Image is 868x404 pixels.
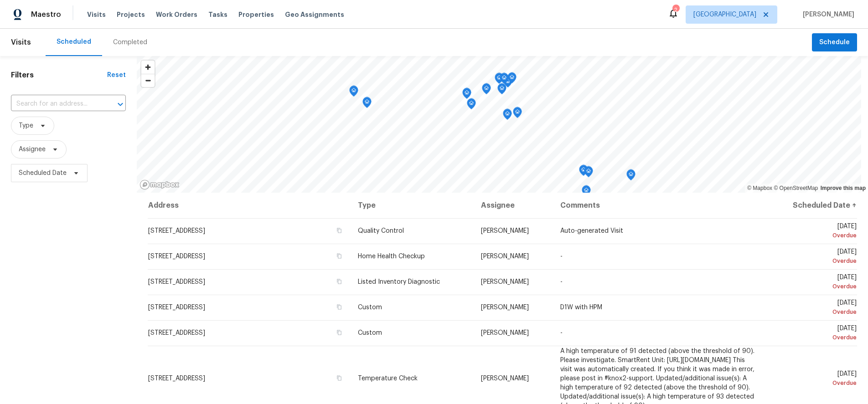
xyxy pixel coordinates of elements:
button: Zoom out [141,74,155,87]
span: Auto-generated Visit [560,228,623,234]
span: [STREET_ADDRESS] [148,253,205,260]
div: Reset [107,71,126,80]
span: Zoom out [141,74,155,87]
div: Map marker [582,185,591,199]
a: Mapbox homepage [139,179,180,190]
div: Map marker [495,73,504,87]
span: Work Orders [156,10,197,19]
span: Type [19,121,33,130]
a: Mapbox [747,185,772,191]
button: Open [114,98,127,111]
a: OpenStreetMap [774,185,818,191]
span: [STREET_ADDRESS] [148,375,205,382]
div: Overdue [773,282,857,291]
span: Home Health Checkup [358,253,425,260]
span: Visits [87,10,106,19]
div: Map marker [503,109,512,123]
span: [PERSON_NAME] [481,375,529,382]
div: Map marker [513,107,522,121]
span: - [560,253,563,260]
span: Scheduled Date [19,169,67,178]
span: Custom [358,304,382,311]
div: Overdue [773,307,857,317]
span: [STREET_ADDRESS] [148,330,205,336]
span: [DATE] [773,274,857,291]
span: [PERSON_NAME] [481,304,529,311]
span: - [560,279,563,285]
div: Overdue [773,256,857,266]
input: Search for an address... [11,97,100,111]
span: Properties [238,10,274,19]
span: [PERSON_NAME] [481,279,529,285]
button: Zoom in [141,61,155,74]
span: [DATE] [773,371,857,388]
span: [STREET_ADDRESS] [148,304,205,311]
span: Visits [11,32,31,52]
span: Assignee [19,145,46,154]
span: - [560,330,563,336]
th: Assignee [474,193,553,218]
div: Scheduled [57,37,91,46]
span: [PERSON_NAME] [481,253,529,260]
div: Map marker [362,97,372,111]
span: Tasks [208,11,227,18]
span: Custom [358,330,382,336]
button: Copy Address [335,226,343,235]
span: Maestro [31,10,61,19]
div: Map marker [349,86,358,100]
div: Map marker [497,83,506,97]
span: [DATE] [773,325,857,342]
span: Projects [117,10,145,19]
div: Completed [113,38,147,47]
span: [PERSON_NAME] [481,228,529,234]
div: Overdue [773,378,857,388]
button: Copy Address [335,303,343,311]
span: [STREET_ADDRESS] [148,279,205,285]
span: [PERSON_NAME] [481,330,529,336]
span: Listed Inventory Diagnostic [358,279,440,285]
button: Copy Address [335,374,343,382]
h1: Filters [11,71,107,80]
div: Map marker [462,88,471,102]
th: Type [351,193,474,218]
canvas: Map [137,56,861,193]
div: 2 [672,5,679,15]
button: Schedule [812,33,857,52]
div: Map marker [507,72,517,87]
span: [DATE] [773,300,857,317]
span: Schedule [819,37,850,48]
span: [GEOGRAPHIC_DATA] [693,10,756,19]
span: D1W with HPM [560,304,602,311]
button: Copy Address [335,277,343,286]
div: Map marker [500,73,509,87]
div: Map marker [584,166,593,180]
span: [STREET_ADDRESS] [148,228,205,234]
span: Geo Assignments [285,10,344,19]
span: [DATE] [773,249,857,266]
div: Map marker [626,169,635,184]
th: Address [148,193,351,218]
span: [PERSON_NAME] [799,10,854,19]
th: Comments [553,193,766,218]
span: Temperature Check [358,375,418,382]
a: Improve this map [821,185,866,191]
div: Overdue [773,231,857,240]
th: Scheduled Date ↑ [766,193,857,218]
button: Copy Address [335,328,343,337]
div: Map marker [579,165,588,179]
div: Map marker [482,83,491,97]
span: [DATE] [773,223,857,240]
div: Overdue [773,333,857,342]
button: Copy Address [335,252,343,260]
div: Map marker [467,98,476,113]
span: Quality Control [358,228,404,234]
